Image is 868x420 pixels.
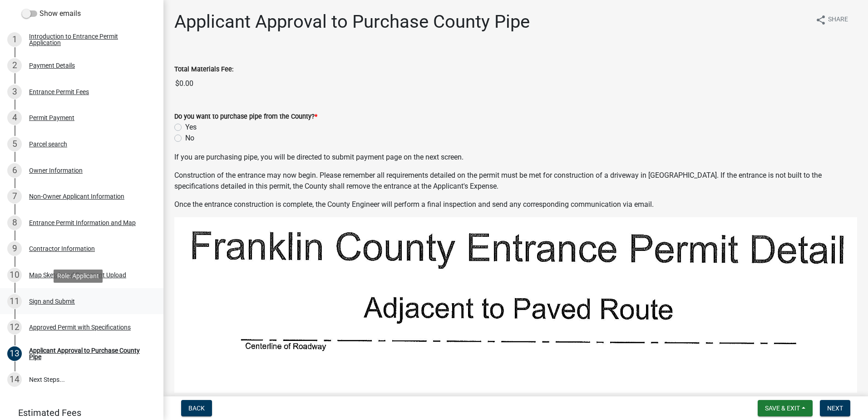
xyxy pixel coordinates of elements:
div: Non-Owner Applicant Information [29,193,124,200]
div: 12 [7,320,22,335]
label: Total Materials Fee: [174,66,233,73]
label: Yes [185,122,197,133]
span: Save & Exit [765,405,800,412]
button: Next [820,400,850,416]
span: Back [188,405,205,412]
p: Once the entrance construction is complete, the County Engineer will perform a final inspection a... [174,199,857,210]
h1: Applicant Approval to Purchase County Pipe [174,11,530,33]
button: shareShare [808,11,855,29]
div: 7 [7,189,22,204]
div: Entrance Permit Fees [29,89,89,95]
div: Role: Applicant [54,270,103,283]
button: Back [181,400,212,416]
label: Do you want to purchase pipe from the County? [174,114,317,120]
div: 14 [7,372,22,387]
div: 13 [7,346,22,361]
div: Applicant Approval to Purchase County Pipe [29,347,149,360]
div: 11 [7,294,22,309]
div: Parcel search [29,141,67,147]
div: Permit Payment [29,115,74,121]
div: 2 [7,58,22,73]
div: 6 [7,163,22,178]
div: Map Sketch and Document Upload [29,272,126,278]
div: Introduction to Entrance Permit Application [29,33,149,46]
p: If you are purchasing pipe, you will be directed to submit payment page on the next screen. [174,152,857,163]
div: 8 [7,215,22,230]
p: Construction of the entrance may now begin. Please remember all requirements detailed on the perm... [174,170,857,192]
div: 9 [7,241,22,256]
div: Contractor Information [29,245,95,252]
div: 10 [7,268,22,282]
span: Next [827,405,843,412]
i: share [815,15,826,25]
div: Entrance Permit Information and Map [29,220,136,226]
div: 3 [7,85,22,99]
div: Approved Permit with Specifications [29,324,131,330]
div: 4 [7,110,22,125]
div: Payment Details [29,62,75,69]
div: Sign and Submit [29,298,75,305]
div: Owner Information [29,167,83,174]
label: No [185,133,194,144]
span: Share [828,15,848,25]
div: 1 [7,32,22,47]
div: 5 [7,137,22,151]
button: Save & Exit [758,400,813,416]
label: Show emails [22,8,81,19]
